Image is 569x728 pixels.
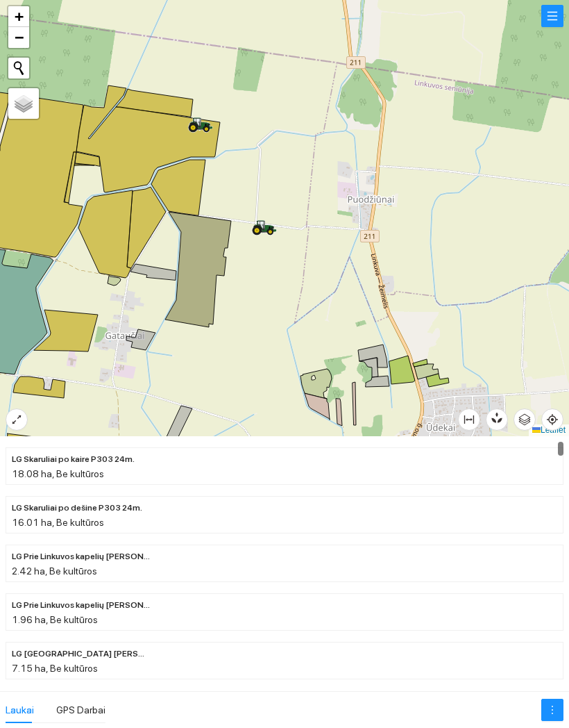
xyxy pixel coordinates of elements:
span: LG Skaruliai po dešine P303 24m. [12,502,142,515]
span: expand-alt [6,415,27,426]
div: GPS Darbai [56,703,105,718]
span: 16.01 ha, Be kultūros [12,518,104,529]
span: + [15,8,24,26]
a: Leaflet [532,426,566,436]
button: more [541,700,563,722]
button: aim [541,409,563,431]
button: Initiate a new search [8,58,29,79]
div: Laukai [6,703,34,718]
span: aim [542,415,563,426]
span: LG Tričių piliakalnis Arnold 24m. [12,648,151,661]
span: 7.15 ha, Be kultūros [12,663,98,675]
span: LG Skaruliai po kaire P303 24m. [12,454,135,467]
button: expand-alt [6,409,28,431]
span: LG Prie Linkuvos kapelių Herakles 24m. [12,599,151,613]
span: 2.42 ha, Be kultūros [12,566,97,577]
span: LG Prie Linkuvos kapelių Herakles 24m. [12,551,151,564]
button: column-width [458,409,480,431]
a: Zoom in [8,7,29,28]
span: 1.96 ha, Be kultūros [12,615,98,626]
button: menu [541,6,563,28]
span: 18.08 ha, Be kultūros [12,469,104,480]
a: Layers [8,89,39,119]
a: Zoom out [8,28,29,49]
span: more [542,705,563,716]
span: column-width [459,415,479,426]
span: − [15,29,24,47]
